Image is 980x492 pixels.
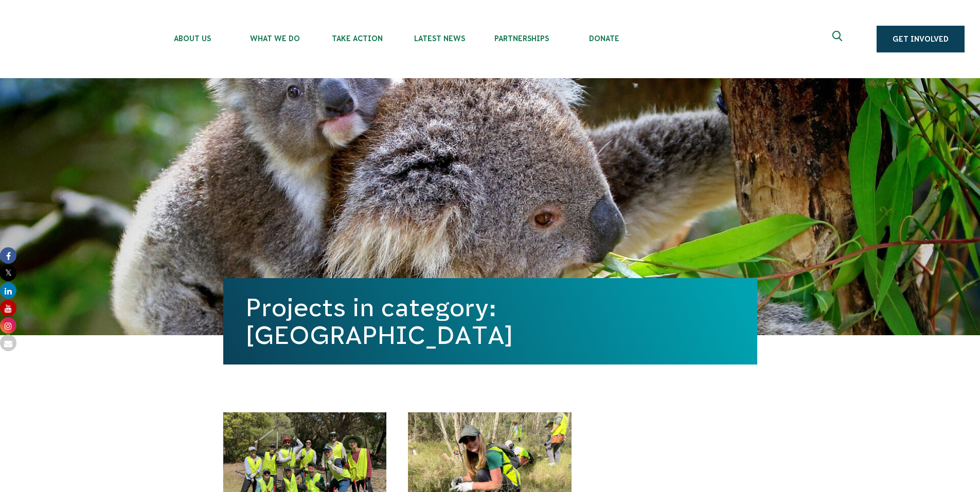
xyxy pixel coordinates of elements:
li: Take Action [316,9,398,69]
li: About Us [151,9,234,69]
span: Donate [563,34,645,43]
span: What We Do [234,34,316,43]
span: Expand search box [832,31,845,47]
span: Take Action [316,34,398,43]
a: Get Involved [877,26,965,52]
span: Partnerships [480,34,563,43]
span: About Us [151,34,234,43]
button: Expand search box Close search box [826,27,851,51]
h1: Projects in category: [GEOGRAPHIC_DATA] [246,294,735,349]
span: Latest News [398,34,480,43]
li: What We Do [234,9,316,69]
